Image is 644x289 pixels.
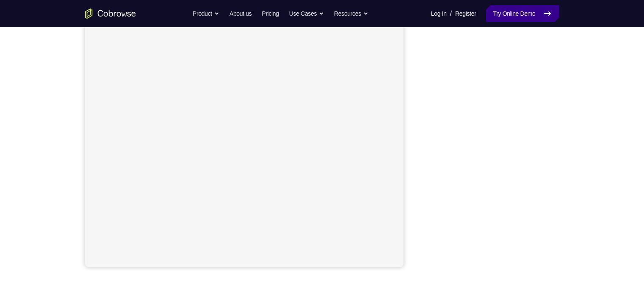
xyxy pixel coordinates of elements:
[289,5,324,22] button: Use Cases
[450,8,452,19] span: /
[334,5,368,22] button: Resources
[455,5,476,22] a: Register
[85,8,136,19] a: Go to the home page
[431,5,447,22] a: Log In
[229,5,252,22] a: About us
[193,5,219,22] button: Product
[486,5,559,22] a: Try Online Demo
[262,5,279,22] a: Pricing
